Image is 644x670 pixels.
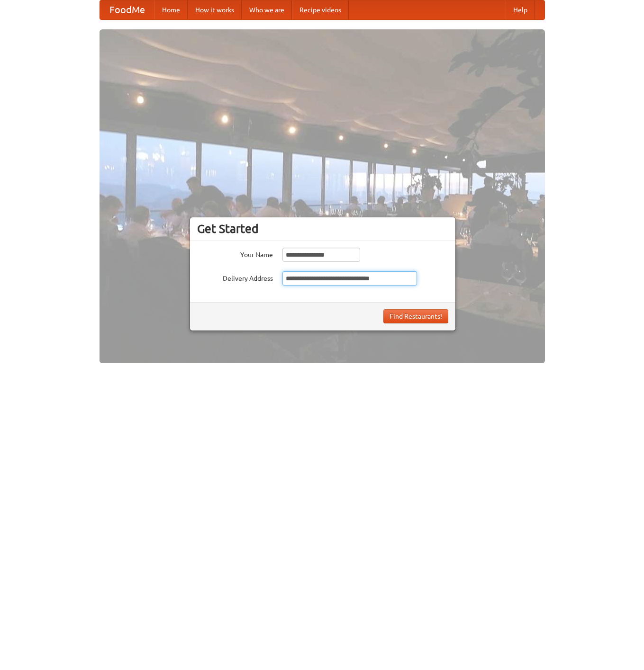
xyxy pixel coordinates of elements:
button: Find Restaurants! [383,309,448,323]
a: Help [506,0,535,19]
a: Who we are [242,0,292,19]
a: Home [154,0,188,19]
label: Delivery Address [197,271,273,283]
label: Your Name [197,248,273,259]
a: How it works [188,0,242,19]
a: FoodMe [100,0,154,19]
a: Recipe videos [292,0,349,19]
h3: Get Started [197,222,448,236]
